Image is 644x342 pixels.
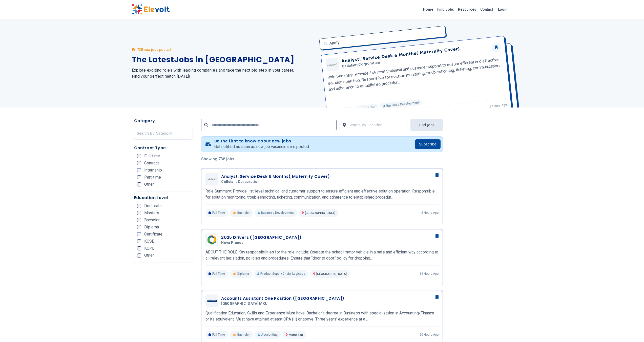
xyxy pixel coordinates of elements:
[134,118,193,124] h5: Category
[132,55,316,64] h1: The Latest Jobs in [GEOGRAPHIC_DATA]
[221,180,259,184] span: Cellulant Corporation
[144,168,162,172] span: Internship
[214,144,310,150] p: Get notified as soon as new job vacancies are posted.
[144,204,162,208] span: Doctorate
[316,272,347,276] span: [GEOGRAPHIC_DATA]
[435,5,456,13] a: Find Jobs
[221,302,267,306] span: [GEOGRAPHIC_DATA] MKU
[255,331,281,339] p: Accounting
[144,161,159,165] span: Contract
[237,333,250,337] span: Bachelor
[255,209,297,217] p: Business Development
[254,270,308,278] p: Product Supply Chain, Logistics
[289,333,303,337] span: Mombasa
[144,154,160,158] span: Full-time
[221,241,245,245] span: Nova Pioneer
[221,234,301,241] h3: 2025 Drivers ([GEOGRAPHIC_DATA])
[456,5,478,13] a: Resources
[137,175,141,179] input: Part-time
[207,178,217,180] img: Cellulant Corporation
[221,295,344,302] h3: Accounts Assistant One Position ([GEOGRAPHIC_DATA])
[495,4,510,14] a: Login
[144,253,154,258] span: Other
[137,253,141,258] input: Other
[137,218,141,222] input: Bachelor
[134,195,193,201] h5: Education Level
[205,294,439,339] a: Mount Kenya University MKUAccounts Assistant One Position ([GEOGRAPHIC_DATA])[GEOGRAPHIC_DATA] MK...
[221,174,330,180] h3: Analyst: Service Desk 6 Months( Maternity Cover)
[421,211,439,215] p: 2 hours ago
[201,156,443,162] p: Showing 738 jobs
[137,211,141,215] input: Masters
[137,232,141,236] input: Certificate
[478,5,495,13] a: Contact
[205,270,228,278] p: Full Time
[137,154,141,158] input: Full-time
[137,168,141,172] input: Internship
[205,331,228,339] p: Full Time
[207,235,217,245] img: Nova Pioneer
[205,310,439,322] p: Qualification Education, Skills and Experience Must have: Bachelor’s degree in Business with spec...
[144,211,159,215] span: Masters
[420,333,439,337] p: 20 hours ago
[144,232,162,236] span: Certificate
[137,204,141,208] input: Doctorate
[144,246,154,250] span: KCPE
[144,175,161,179] span: Part-time
[305,211,335,215] span: [GEOGRAPHIC_DATA]
[205,173,439,217] a: Cellulant CorporationAnalyst: Service Desk 6 Months( Maternity Cover)Cellulant CorporationRole Su...
[137,182,141,186] input: Other
[214,139,310,144] h4: Be the first to know about new jobs.
[137,225,141,229] input: Diploma
[410,119,443,131] button: Find Jobs
[237,272,249,276] span: Diploma
[132,67,316,79] h2: Explore exciting roles with leading companies and take the next big step in your career. Find you...
[134,145,193,151] h5: Contract Type
[415,139,441,149] button: Subscribe
[420,272,439,276] p: 19 hours ago
[207,300,217,302] img: Mount Kenya University MKU
[205,233,439,278] a: Nova Pioneer2025 Drivers ([GEOGRAPHIC_DATA])Nova PioneerABOUT THE ROLE Key responsibilities for t...
[205,249,439,261] p: ABOUT THE ROLE Key responsibilities for the role include: Operate the school motor vehicle in a s...
[137,47,171,52] p: 738 new jobs posted
[144,225,159,229] span: Diploma
[237,211,250,215] span: Bachelor
[144,182,154,186] span: Other
[144,218,160,222] span: Bachelor
[137,161,141,165] input: Contract
[137,239,141,243] input: KCSE
[137,246,141,250] input: KCPE
[144,239,154,243] span: KCSE
[205,209,228,217] p: Full Time
[421,5,435,13] a: Home
[205,188,439,200] p: Role Summary: Provide 1st-level technical and customer support to ensure efficient and effective ...
[132,4,170,15] img: Elevolt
